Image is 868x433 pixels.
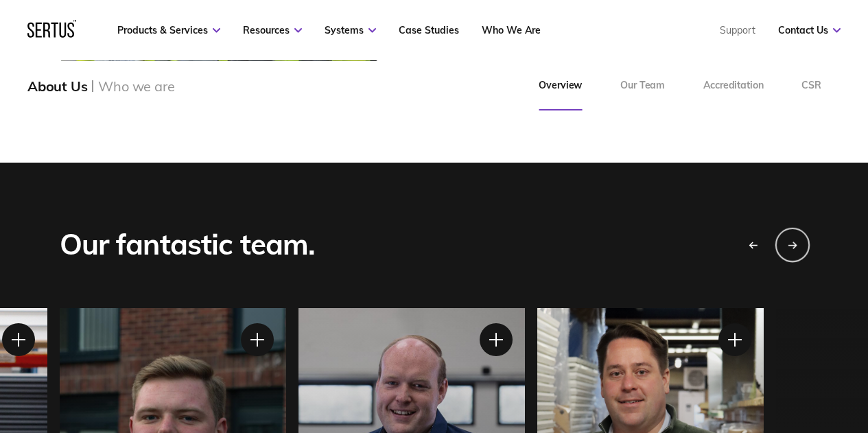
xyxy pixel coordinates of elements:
a: Systems [325,24,376,36]
a: Case Studies [399,24,459,36]
a: Accreditation [684,61,782,110]
a: Support [720,24,755,36]
a: Contact Us [778,24,841,36]
a: Resources [243,24,302,36]
div: Next slide [775,227,809,261]
div: About Us [27,78,87,95]
div: Who we are [98,78,174,95]
a: Who We Are [482,24,541,36]
a: CSR [782,61,841,110]
div: Our fantastic team. [60,226,316,263]
a: Products & Services [117,24,220,36]
a: Our Team [601,61,684,110]
div: Previous slide [736,229,769,261]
